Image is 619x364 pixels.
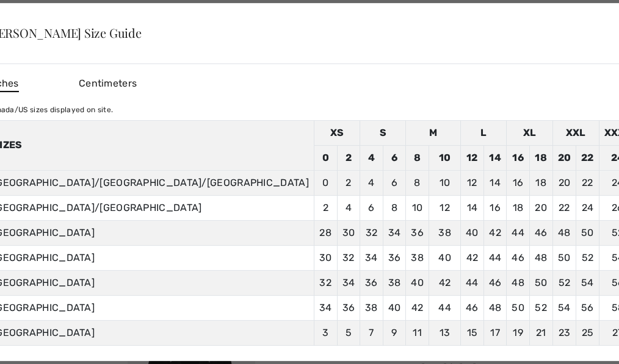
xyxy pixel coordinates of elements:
[552,120,599,145] td: XXL
[429,170,460,195] td: 10
[28,9,53,20] span: Help
[314,320,337,345] td: 3
[383,220,406,245] td: 34
[383,295,406,320] td: 40
[552,145,576,170] td: 20
[360,120,406,145] td: S
[483,220,507,245] td: 42
[576,295,599,320] td: 56
[383,270,406,295] td: 38
[314,170,337,195] td: 0
[483,295,507,320] td: 48
[360,320,383,345] td: 7
[383,320,406,345] td: 9
[406,170,429,195] td: 8
[529,220,552,245] td: 46
[483,195,507,220] td: 16
[529,195,552,220] td: 20
[529,320,552,345] td: 21
[337,145,360,170] td: 2
[461,220,484,245] td: 40
[552,320,576,345] td: 23
[429,145,460,170] td: 10
[483,270,507,295] td: 46
[507,120,552,145] td: XL
[406,245,429,270] td: 38
[337,270,360,295] td: 34
[552,170,576,195] td: 20
[576,320,599,345] td: 25
[507,270,530,295] td: 48
[461,195,484,220] td: 14
[337,220,360,245] td: 30
[507,245,530,270] td: 46
[383,195,406,220] td: 8
[406,120,461,145] td: M
[461,170,484,195] td: 12
[461,320,484,345] td: 15
[360,245,383,270] td: 34
[576,270,599,295] td: 54
[529,170,552,195] td: 18
[337,245,360,270] td: 32
[429,320,460,345] td: 13
[552,195,576,220] td: 22
[360,220,383,245] td: 32
[406,195,429,220] td: 10
[337,320,360,345] td: 5
[461,295,484,320] td: 46
[483,245,507,270] td: 44
[552,270,576,295] td: 52
[337,170,360,195] td: 2
[461,120,507,145] td: L
[507,170,530,195] td: 16
[483,145,507,170] td: 14
[529,145,552,170] td: 18
[552,245,576,270] td: 50
[79,77,137,89] span: Centimeters
[314,295,337,320] td: 34
[507,145,530,170] td: 16
[314,220,337,245] td: 28
[507,295,530,320] td: 50
[337,195,360,220] td: 4
[383,145,406,170] td: 6
[507,320,530,345] td: 19
[552,295,576,320] td: 54
[406,295,429,320] td: 42
[314,195,337,220] td: 2
[461,270,484,295] td: 44
[507,220,530,245] td: 44
[314,145,337,170] td: 0
[360,170,383,195] td: 4
[483,170,507,195] td: 14
[337,295,360,320] td: 36
[529,245,552,270] td: 48
[483,320,507,345] td: 17
[429,220,460,245] td: 38
[507,195,530,220] td: 18
[383,245,406,270] td: 36
[529,295,552,320] td: 52
[529,270,552,295] td: 50
[406,270,429,295] td: 40
[360,270,383,295] td: 36
[360,145,383,170] td: 4
[429,245,460,270] td: 40
[576,145,599,170] td: 22
[429,295,460,320] td: 44
[429,195,460,220] td: 12
[461,145,484,170] td: 12
[576,220,599,245] td: 50
[576,170,599,195] td: 22
[383,170,406,195] td: 6
[406,220,429,245] td: 36
[360,295,383,320] td: 38
[406,320,429,345] td: 11
[314,245,337,270] td: 30
[461,245,484,270] td: 42
[576,245,599,270] td: 52
[406,145,429,170] td: 8
[360,195,383,220] td: 6
[576,195,599,220] td: 24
